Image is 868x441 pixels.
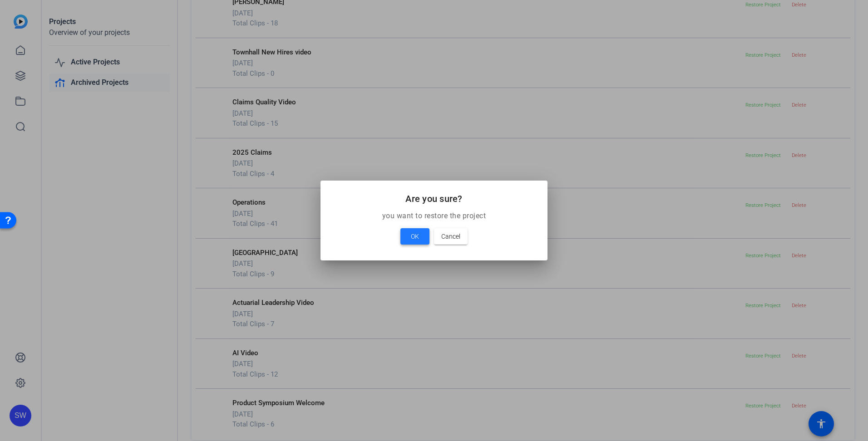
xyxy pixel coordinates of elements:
span: Cancel [441,231,460,242]
button: OK [400,228,429,245]
p: you want to restore the project [331,211,537,221]
h2: Are you sure? [331,191,537,206]
span: OK [411,231,419,242]
button: Cancel [434,228,468,245]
